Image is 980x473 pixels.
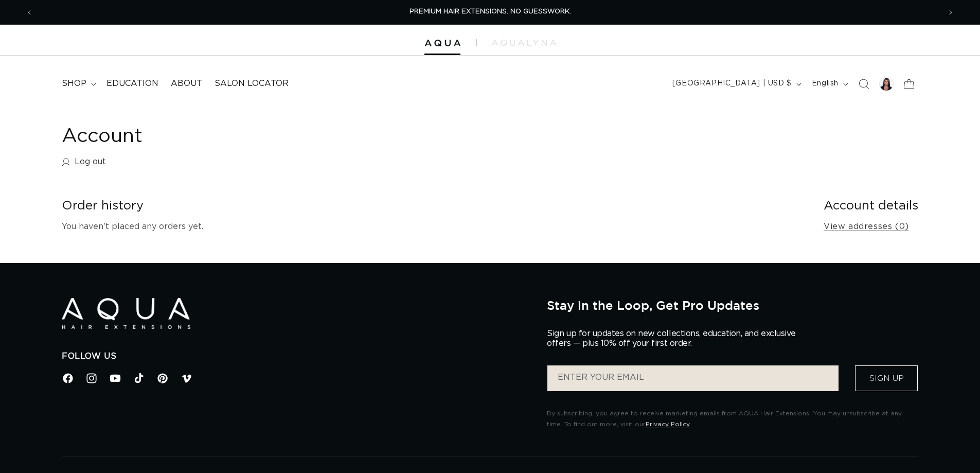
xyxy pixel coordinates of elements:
h2: Account details [824,198,918,214]
span: shop [62,78,86,89]
p: By subscribing, you agree to receive marketing emails from AQUA Hair Extensions. You may unsubscr... [547,408,918,430]
h2: Follow Us [62,351,531,362]
span: Education [106,78,158,89]
p: Sign up for updates on new collections, education, and exclusive offers — plus 10% off your first... [547,329,804,348]
h2: Order history [62,198,807,214]
button: Next announcement [939,3,962,22]
img: Aqua Hair Extensions [424,40,460,47]
img: aqualyna.com [492,40,556,46]
a: Salon Locator [208,72,295,95]
span: PREMIUM HAIR EXTENSIONS. NO GUESSWORK. [409,8,571,15]
span: About [171,78,202,89]
a: Log out [62,154,106,169]
span: [GEOGRAPHIC_DATA] | USD $ [672,78,792,89]
a: View addresses (0) [824,219,909,234]
summary: shop [56,72,100,95]
p: You haven't placed any orders yet. [62,219,807,234]
button: English [806,74,852,94]
summary: Search [852,73,875,95]
button: Sign Up [855,365,918,391]
img: Aqua Hair Extensions [62,298,190,329]
span: English [812,78,839,89]
a: About [165,72,208,95]
a: Education [100,72,165,95]
h1: Account [62,124,918,149]
h2: Stay in the Loop, Get Pro Updates [547,298,918,312]
a: Privacy Policy [646,421,690,427]
button: Previous announcement [18,3,41,22]
span: Salon Locator [215,78,289,89]
input: ENTER YOUR EMAIL [547,365,839,391]
button: [GEOGRAPHIC_DATA] | USD $ [666,74,806,94]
